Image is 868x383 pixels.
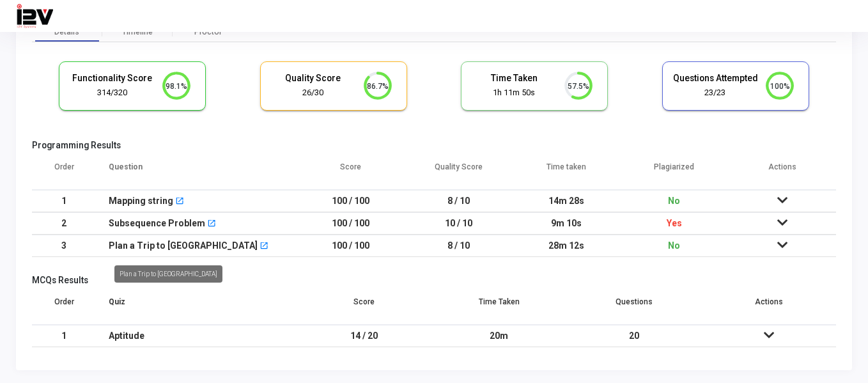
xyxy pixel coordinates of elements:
td: 1 [32,325,96,347]
td: 3 [32,235,96,257]
td: 9m 10s [513,212,621,235]
h5: Programming Results [32,140,836,151]
td: 14m 28s [513,190,621,212]
th: Actions [728,154,836,190]
div: 23/23 [672,87,758,99]
div: 26/30 [270,87,356,99]
th: Plagiarized [621,154,729,190]
th: Order [32,289,96,325]
div: Plan a Trip to [GEOGRAPHIC_DATA] [109,235,258,256]
span: Yes [667,218,682,228]
h5: MCQs Results [32,275,836,286]
th: Order [32,154,96,190]
td: 2 [32,212,96,235]
td: 8 / 10 [405,235,513,257]
td: 8 / 10 [405,190,513,212]
th: Quality Score [405,154,513,190]
td: 14 / 20 [297,325,432,347]
th: Question [96,154,297,190]
h5: Time Taken [471,73,557,84]
td: 20 [566,325,701,347]
h5: Functionality Score [69,73,155,84]
div: Subsequence Problem [109,213,205,234]
div: Plan a Trip to [GEOGRAPHIC_DATA] [114,265,222,283]
div: 1h 11m 50s [471,87,557,99]
td: 10 / 10 [405,212,513,235]
td: 100 / 100 [297,212,405,235]
div: Mapping string [109,191,173,212]
th: Time Taken [431,289,566,325]
td: 1 [32,190,96,212]
th: Questions [566,289,701,325]
span: No [668,240,680,251]
div: 314/320 [69,87,155,99]
td: 100 / 100 [297,190,405,212]
mat-icon: open_in_new [175,198,184,207]
th: Actions [701,289,836,325]
div: Aptitude [109,325,284,347]
img: logo [16,3,53,29]
div: 20m [444,325,554,347]
th: Score [297,154,405,190]
th: Score [297,289,432,325]
mat-icon: open_in_new [260,242,268,251]
th: Time taken [513,154,621,190]
mat-icon: open_in_new [207,220,216,229]
h5: Questions Attempted [672,73,758,84]
td: 28m 12s [513,235,621,257]
th: Quiz [96,289,297,325]
td: 100 / 100 [297,235,405,257]
span: No [668,196,680,206]
h5: Quality Score [270,73,356,84]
